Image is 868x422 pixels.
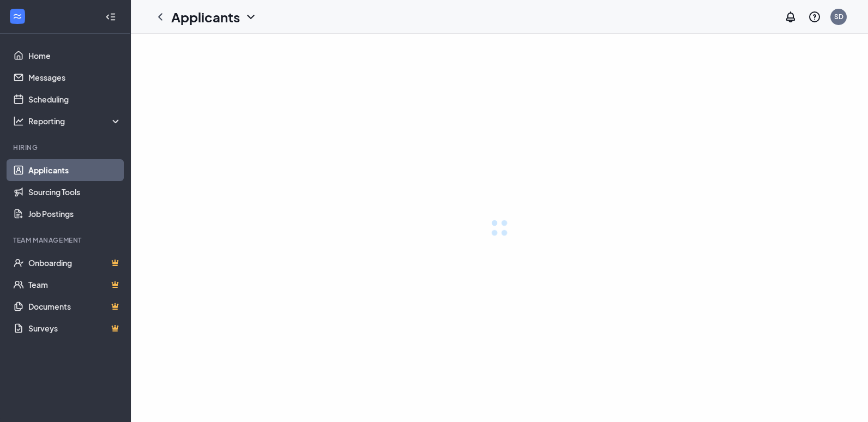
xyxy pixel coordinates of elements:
a: Home [28,45,122,67]
a: DocumentsCrown [28,296,122,317]
div: Hiring [13,143,119,152]
svg: Notifications [784,10,797,23]
div: SD [834,12,843,21]
h1: Applicants [171,8,240,26]
svg: ChevronDown [244,10,257,23]
a: Applicants [28,159,122,181]
svg: Analysis [13,116,24,126]
svg: Collapse [105,11,116,22]
a: SurveysCrown [28,317,122,339]
svg: QuestionInfo [808,10,821,23]
svg: ChevronLeft [154,10,167,23]
a: OnboardingCrown [28,252,122,274]
div: Reporting [28,116,122,126]
div: Team Management [13,236,119,245]
a: TeamCrown [28,274,122,296]
a: Job Postings [28,203,122,225]
svg: WorkstreamLogo [12,11,23,22]
a: Sourcing Tools [28,181,122,203]
a: Scheduling [28,88,122,110]
a: Messages [28,67,122,88]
